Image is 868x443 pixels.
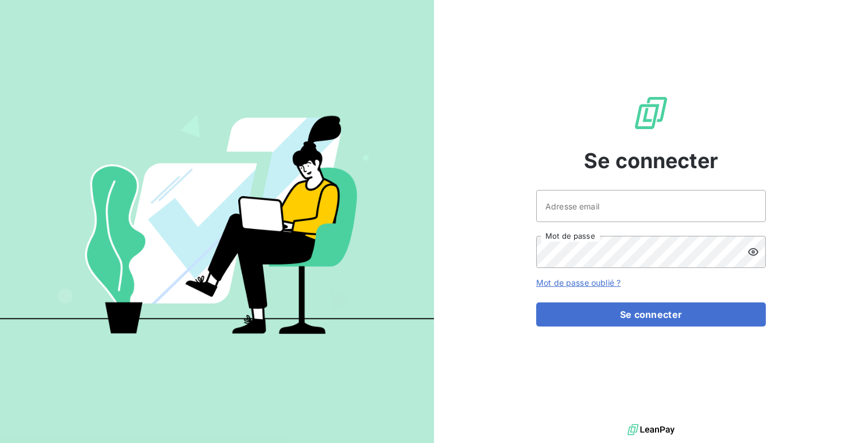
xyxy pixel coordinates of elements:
input: placeholder [536,190,766,222]
span: Se connecter [584,145,718,176]
a: Mot de passe oublié ? [536,278,621,287]
button: Se connecter [536,302,766,327]
img: Logo LeanPay [633,95,669,131]
img: logo [627,421,675,438]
